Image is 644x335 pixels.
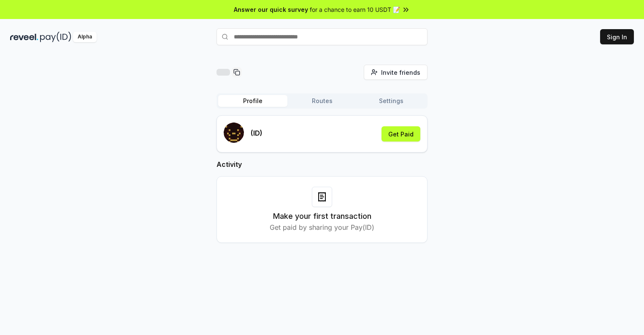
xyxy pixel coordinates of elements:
p: (ID) [251,128,262,138]
button: Routes [287,95,357,107]
button: Settings [357,95,426,107]
h3: Make your first transaction [273,210,371,222]
img: reveel_dark [10,32,38,42]
button: Get Paid [382,126,420,142]
p: Get paid by sharing your Pay(ID) [270,222,374,232]
span: Invite friends [381,68,420,77]
h2: Activity [216,159,428,169]
button: Invite friends [364,65,428,80]
img: pay_id [40,32,71,42]
div: Alpha [73,32,97,42]
button: Sign In [600,29,634,44]
span: Answer our quick survey [234,5,308,14]
button: Profile [218,95,287,107]
span: for a chance to earn 10 USDT 📝 [310,5,400,14]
